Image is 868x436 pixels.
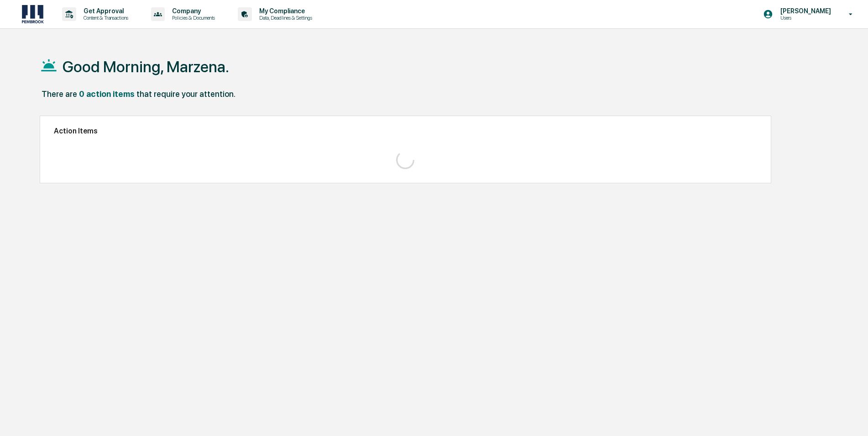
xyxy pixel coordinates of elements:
p: Company [165,7,220,15]
h1: Good Morning, Marzena. [63,58,229,76]
p: My Compliance [252,7,317,15]
div: that require your attention. [136,89,235,99]
p: [PERSON_NAME] [773,7,836,15]
img: logo [22,5,44,23]
p: Policies & Documents [165,15,220,21]
div: 0 action items [79,89,135,99]
p: Data, Deadlines & Settings [252,15,317,21]
p: Users [773,15,836,21]
h2: Action Items [54,127,757,135]
div: There are [42,89,77,99]
p: Get Approval [76,7,133,15]
p: Content & Transactions [76,15,133,21]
